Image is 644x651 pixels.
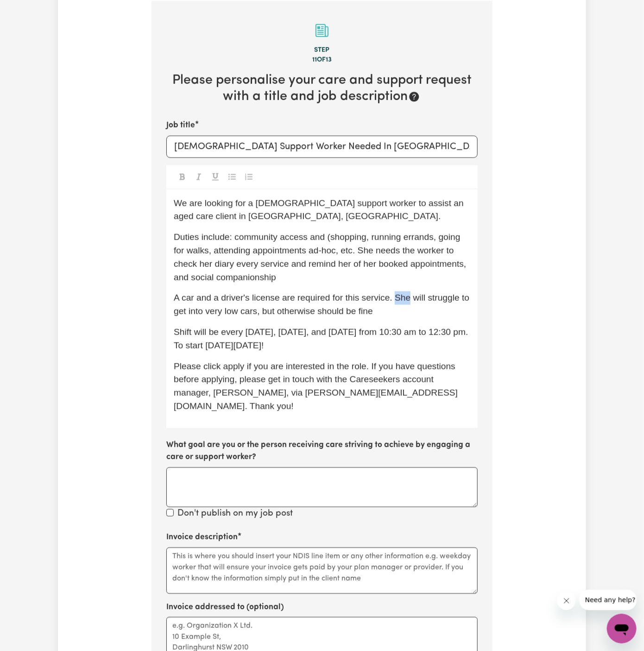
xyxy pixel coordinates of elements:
label: Invoice description [166,531,238,544]
label: Invoice addressed to (optional) [166,601,284,613]
div: 11 of 13 [166,55,478,65]
label: Job title [166,120,195,132]
button: Toggle undefined [176,171,189,183]
span: A car and a driver's license are required for this service. She will struggle to get into very lo... [174,293,472,316]
span: Duties include: community access and (shopping, running errands, going for walks, attending appoi... [174,232,469,282]
h2: Please personalise your care and support request with a title and job description [166,73,478,105]
iframe: Close message [557,592,576,610]
input: e.g. Care worker needed in North Sydney for aged care [166,136,478,158]
button: Toggle undefined [209,171,222,183]
label: What goal are you or the person receiving care striving to achieve by engaging a care or support ... [166,439,478,464]
span: We are looking for a [DEMOGRAPHIC_DATA] support worker to assist an aged care client in [GEOGRAPH... [174,198,466,221]
iframe: Message from company [580,590,637,610]
button: Toggle undefined [226,171,239,183]
span: Please click apply if you are interested in the role. If you have questions before applying, plea... [174,361,458,411]
button: Toggle undefined [192,171,205,183]
label: Don't publish on my job post [177,507,293,521]
button: Toggle undefined [242,171,255,183]
div: Step [166,45,478,56]
span: Shift will be every [DATE], [DATE], and [DATE] from 10:30 am to 12:30 pm. To start [DATE][DATE]! [174,327,471,350]
iframe: Button to launch messaging window [607,614,637,644]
